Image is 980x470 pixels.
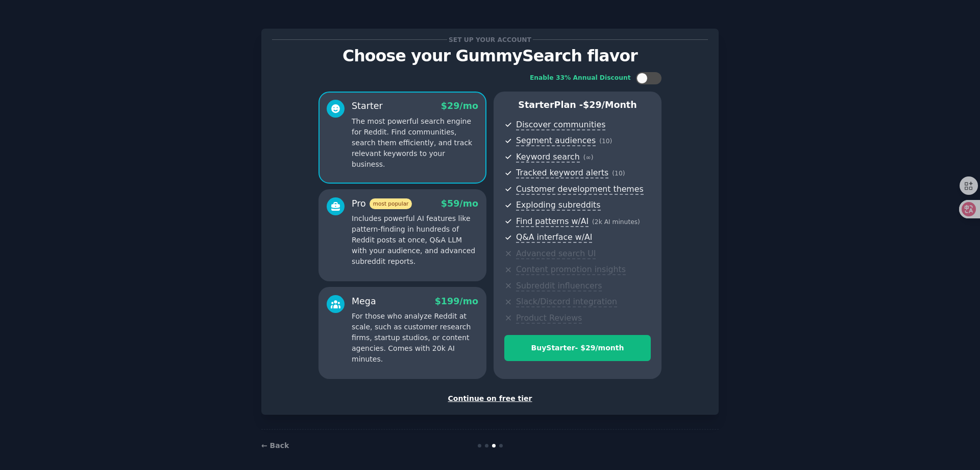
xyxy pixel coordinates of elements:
span: Advanced search UI [516,249,596,259]
span: Customer development themes [516,184,644,195]
span: Set up your account [447,34,533,45]
span: $ 29 /mo [441,101,478,111]
span: ( 10 ) [612,170,625,177]
span: Keyword search [516,152,580,163]
span: ( 2k AI minutes ) [592,218,640,226]
p: Includes powerful AI features like pattern-finding in hundreds of Reddit posts at once, Q&A LLM w... [352,213,478,267]
div: Pro [352,197,412,210]
p: For those who analyze Reddit at scale, such as customer research firms, startup studios, or conte... [352,311,478,365]
span: Content promotion insights [516,264,626,275]
span: Q&A interface w/AI [516,232,592,243]
div: Starter [352,100,383,113]
p: The most powerful search engine for Reddit. Find communities, search them efficiently, and track ... [352,116,478,170]
span: Discover communities [516,120,605,130]
div: Mega [352,295,376,308]
div: Enable 33% Annual Discount [530,74,631,83]
span: $ 59 /mo [441,198,478,209]
span: Subreddit influencers [516,281,602,292]
p: Choose your GummySearch flavor [272,47,708,65]
p: Starter Plan - [504,99,651,111]
span: $ 29 /month [583,100,637,110]
span: Find patterns w/AI [516,216,589,227]
span: ( 10 ) [599,138,612,145]
span: ( ∞ ) [583,154,594,161]
a: ← Back [261,441,289,450]
span: most popular [370,198,412,209]
div: Buy Starter - $ 29 /month [505,343,650,353]
span: Segment audiences [516,136,596,146]
span: Slack/Discord integration [516,297,617,307]
div: Continue on free tier [272,393,708,404]
span: $ 199 /mo [435,296,478,306]
span: Tracked keyword alerts [516,168,608,178]
span: Product Reviews [516,313,582,324]
button: BuyStarter- $29/month [504,335,651,361]
span: Exploding subreddits [516,200,600,211]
